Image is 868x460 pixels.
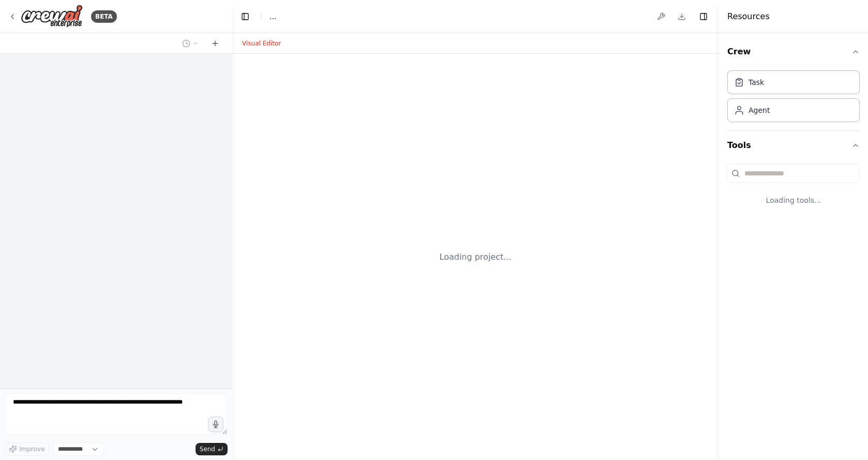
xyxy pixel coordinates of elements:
button: Start a new chat [207,37,223,50]
div: Loading tools... [727,187,860,214]
img: Logo [21,5,83,28]
nav: breadcrumb [270,11,276,22]
button: Tools [727,131,860,160]
button: Crew [727,37,860,66]
span: Improve [19,445,44,453]
button: Click to speak your automation idea [208,417,223,432]
button: Switch to previous chat [178,37,203,50]
div: Crew [727,66,860,130]
button: Hide left sidebar [238,9,252,24]
span: Send [200,445,215,453]
span: ... [270,11,276,22]
div: Agent [749,105,770,115]
div: Tools [727,160,860,222]
button: Improve [4,442,49,456]
div: Task [749,77,764,87]
button: Visual Editor [236,37,287,50]
div: BETA [91,10,117,23]
h4: Resources [727,10,770,23]
button: Send [196,443,228,455]
div: Loading project... [440,251,512,263]
button: Hide right sidebar [696,9,711,24]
